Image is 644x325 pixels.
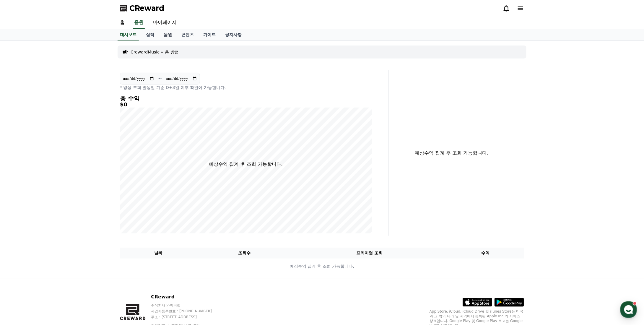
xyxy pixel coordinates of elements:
[148,17,181,29] a: 마이페이지
[129,4,164,13] span: CReward
[115,17,129,29] a: 홈
[292,248,447,259] th: 프리미엄 조회
[220,29,246,40] a: 공지사항
[141,29,159,40] a: 실적
[151,315,223,319] p: 주소 : [STREET_ADDRESS]
[159,29,177,40] a: 음원
[76,187,113,202] a: 설정
[151,293,223,300] p: CReward
[131,49,179,55] a: CrewardMusic 사용 방법
[151,303,223,308] p: 주식회사 와이피랩
[133,17,145,29] a: 음원
[197,248,292,259] th: 조회수
[393,149,510,157] p: 예상수익 집계 후 조회 가능합니다.
[120,4,164,13] a: CReward
[19,196,22,201] span: 홈
[447,248,524,259] th: 수익
[120,84,372,90] p: * 영상 조회 발생일 기준 D+3일 이후 확인이 가능합니다.
[39,187,76,202] a: 대화
[2,187,39,202] a: 홈
[120,102,372,108] h5: $0
[120,248,197,259] th: 날짜
[120,263,524,269] p: 예상수익 집계 후 조회 가능합니다.
[177,29,199,40] a: 콘텐츠
[199,29,220,40] a: 가이드
[151,309,223,313] p: 사업자등록번호 : [PHONE_NUMBER]
[209,161,283,168] p: 예상수익 집계 후 조회 가능합니다.
[91,196,98,201] span: 설정
[120,95,372,102] h4: 총 수익
[158,75,162,82] p: ~
[54,196,61,201] span: 대화
[118,29,139,40] a: 대시보드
